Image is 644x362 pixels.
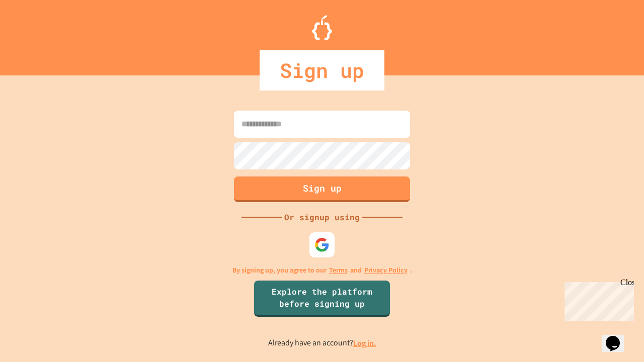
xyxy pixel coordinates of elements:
[314,237,330,252] img: google-icon.svg
[260,50,384,90] div: Sign up
[353,338,376,348] a: Log in.
[312,15,332,40] img: Logo.svg
[254,281,390,317] a: Explore the platform before signing up
[4,4,69,64] div: Chat with us now!Close
[234,176,410,202] button: Sign up
[602,322,634,352] iframe: chat widget
[364,265,408,276] a: Privacy Policy
[282,211,362,223] div: Or signup using
[232,265,412,276] p: By signing up, you agree to our and .
[268,337,376,349] p: Already have an account?
[560,278,634,321] iframe: chat widget
[329,265,348,276] a: Terms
